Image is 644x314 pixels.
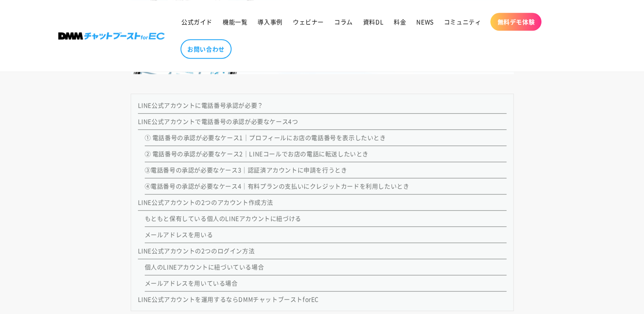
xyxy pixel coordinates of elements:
[258,18,282,26] span: 導入事例
[145,279,238,287] a: メールアドレスを用いている場合
[497,18,535,26] span: 無料デモ体験
[145,214,301,223] a: もともと保有している個人のLINEアカウントに紐づける
[145,133,386,142] a: ① 電話番号の承認が必要なケース1｜プロフィールにお店の電話番号を表示したいとき
[145,230,213,239] a: メールアドレスを用いる
[181,18,212,26] span: 公式ガイド
[145,263,264,271] a: 個人のLINEアカウントに紐づいている場合
[138,295,319,303] a: LINE公式アカウントを運用するならDMMチャットブーストforEC
[138,101,263,109] a: LINE公式アカウントに電話番号承認が必要？
[394,18,406,26] span: 料金
[293,18,324,26] span: ウェビナー
[138,117,298,126] a: LINE公式アカウントで電話番号の承認が必要なケース4つ
[416,18,433,26] span: NEWS
[252,13,287,31] a: 導入事例
[411,13,438,31] a: NEWS
[490,13,541,31] a: 無料デモ体験
[363,18,384,26] span: 資料DL
[439,13,487,31] a: コミュニティ
[145,149,369,158] a: ② 電話番号の承認が必要なケース2｜LINEコールでお店の電話に転送したいとき
[145,182,409,190] a: ④電話番号の承認が必要なケース4｜有料プランの支払いにクレジットカードを利用したいとき
[288,13,329,31] a: ウェビナー
[358,13,389,31] a: 資料DL
[58,32,165,40] img: 株式会社DMM Boost
[138,198,273,206] a: LINE公式アカウントの2つのアカウント作成方法
[138,246,255,255] a: LINE公式アカウントの2つのログイン方法
[329,13,358,31] a: コラム
[223,18,247,26] span: 機能一覧
[389,13,411,31] a: 料金
[145,166,347,174] a: ③電話番号の承認が必要なケース3｜認証済アカウントに申請を行うとき
[218,13,252,31] a: 機能一覧
[187,45,225,53] span: お問い合わせ
[334,18,353,26] span: コラム
[176,13,218,31] a: 公式ガイド
[444,18,481,26] span: コミュニティ
[180,39,232,59] a: お問い合わせ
